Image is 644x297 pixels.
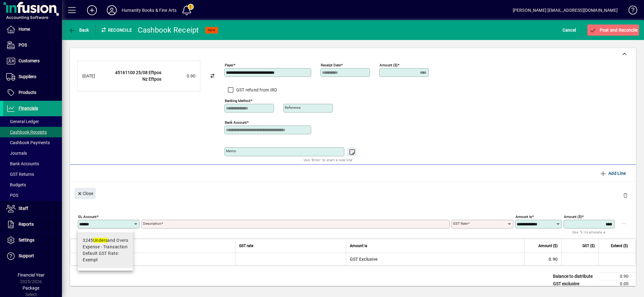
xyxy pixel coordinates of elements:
[3,201,62,216] a: Staff
[122,5,177,15] div: Humanity Books & Fine Arts
[19,237,34,242] span: Settings
[138,25,199,35] div: Cashbook Receipt
[83,244,128,250] span: Expense - Transaction
[225,120,247,125] mat-label: Bank Account
[3,38,62,53] a: POS
[6,161,39,166] span: Bank Accounts
[3,116,62,127] a: General Ledger
[550,280,599,288] td: GST exclusive
[3,169,62,180] a: GST Returns
[19,253,34,258] span: Support
[380,63,398,67] mat-label: Amount ($)
[618,188,633,203] button: Delete
[6,151,27,156] span: Journals
[599,273,636,280] td: 0.90
[3,217,62,232] a: Reports
[77,188,93,199] span: Close
[164,73,195,79] div: 0.90
[19,42,27,47] span: POS
[350,242,367,249] span: Amount is
[563,25,576,35] span: Cancel
[6,193,18,198] span: POS
[19,222,34,227] span: Reports
[102,5,122,16] button: Profile
[582,242,595,249] span: GST ($)
[143,221,161,226] mat-label: Description
[239,242,253,249] span: GST rate
[524,253,561,265] td: 0.90
[346,253,524,265] td: GST Exclusive
[19,58,40,63] span: Customers
[96,25,133,35] div: Reconcile
[3,127,62,137] a: Cashbook Receipts
[3,190,62,201] a: POS
[3,233,62,248] a: Settings
[3,53,62,69] a: Customers
[3,180,62,190] a: Budgets
[19,206,28,211] span: Staff
[83,250,128,263] span: Default GST Rate: Exempt
[6,140,50,145] span: Cashbook Payments
[68,28,89,33] span: Back
[78,215,97,219] mat-label: GL Account
[93,238,108,243] em: Unders
[3,22,62,37] a: Home
[618,193,633,198] app-page-header-button: Delete
[6,172,34,177] span: GST Returns
[538,242,558,249] span: Amount ($)
[73,190,97,196] app-page-header-button: Close
[82,73,107,79] div: [DATE]
[3,148,62,158] a: Journals
[285,105,301,110] mat-label: Reference
[6,182,26,187] span: Budgets
[6,130,47,135] span: Cashbook Receipts
[3,137,62,148] a: Cashbook Payments
[6,119,39,124] span: General Ledger
[19,27,30,32] span: Home
[208,28,215,32] span: NEW
[572,228,610,242] mat-hint: Use '%' to allocate a percentage
[564,215,582,219] mat-label: Amount ($)
[235,87,277,93] label: GST refund from IRD
[115,70,161,82] strong: 45161100 25/08 Eftpos Nz Eftpos
[587,24,639,36] button: Post and Reconcile
[23,286,39,290] span: Package
[589,28,637,33] span: Post and Reconcile
[599,280,636,288] td: 0.00
[561,24,578,36] button: Cancel
[3,248,62,264] a: Support
[18,273,45,277] span: Financial Year
[516,215,532,219] mat-label: Amount is
[19,74,36,79] span: Suppliers
[513,5,618,15] div: [PERSON_NAME] [EMAIL_ADDRESS][DOMAIN_NAME]
[67,24,91,36] button: Back
[3,158,62,169] a: Bank Accounts
[83,237,128,244] div: 3245 and Overs
[624,1,636,21] a: Knowledge Base
[82,5,102,16] button: Add
[3,69,62,85] a: Suppliers
[62,24,96,36] app-page-header-button: Back
[321,63,341,67] mat-label: Receipt Date
[78,232,133,268] mat-option: 3245 Unders and Overs
[304,156,352,163] mat-hint: Use 'Enter' to start a new line
[225,63,233,67] mat-label: Payer
[453,221,468,226] mat-label: GST rate
[19,90,36,95] span: Products
[226,149,236,153] mat-label: Memo
[225,99,250,103] mat-label: Banking method
[75,188,96,199] button: Close
[611,242,628,249] span: Extend ($)
[19,106,38,111] span: Financials
[550,273,599,280] td: Balance to distribute
[3,85,62,100] a: Products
